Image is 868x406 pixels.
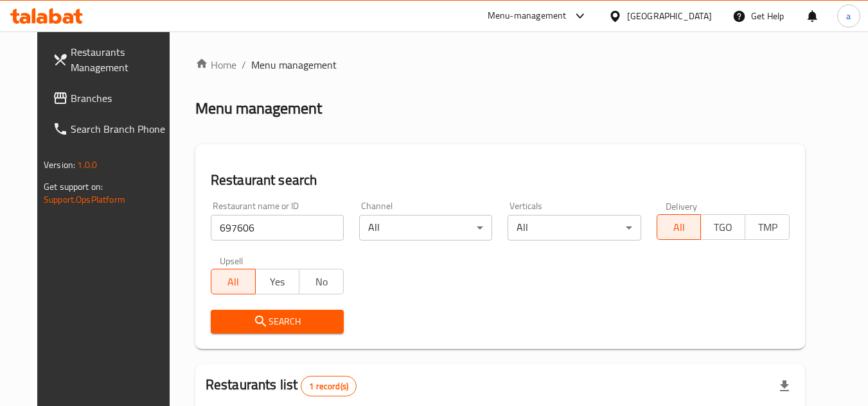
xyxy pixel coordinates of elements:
button: TGO [700,214,745,240]
a: Search Branch Phone [42,114,182,144]
div: All [359,215,492,241]
button: TMP [745,214,790,240]
button: Yes [255,269,300,294]
a: Home [195,57,236,72]
label: Upsell [220,256,244,265]
button: All [211,269,256,294]
span: Get support on: [44,178,103,195]
button: No [299,269,344,294]
button: All [657,214,702,240]
span: All [217,273,251,291]
div: Total records count [301,376,357,396]
div: All [508,215,641,241]
span: 1.0.0 [77,156,97,173]
div: Menu-management [488,8,567,24]
span: No [305,273,339,291]
span: a [846,9,851,23]
div: Export file [769,371,800,402]
label: Delivery [666,201,698,210]
span: Yes [261,273,295,291]
h2: Restaurants list [206,375,357,396]
button: Search [211,310,344,334]
span: Branches [71,90,172,106]
a: Branches [42,83,182,114]
a: Restaurants Management [42,37,182,83]
span: 1 record(s) [301,380,356,393]
nav: breadcrumb [195,57,805,72]
span: Search Branch Phone [71,121,172,137]
span: TGO [706,218,740,237]
span: Version: [44,156,75,173]
input: Search for restaurant name or ID.. [211,215,344,241]
h2: Restaurant search [211,171,790,190]
h2: Menu management [195,98,322,119]
a: Support.OpsPlatform [44,191,125,208]
span: Search [221,314,333,330]
span: Restaurants Management [71,44,172,75]
span: Menu management [251,57,337,72]
div: [GEOGRAPHIC_DATA] [627,9,712,23]
li: / [242,57,246,72]
span: All [662,218,696,237]
span: TMP [750,218,784,237]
